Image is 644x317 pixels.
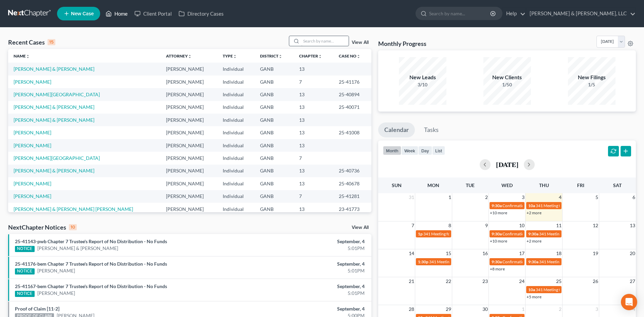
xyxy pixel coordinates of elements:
td: 13 [294,203,333,215]
span: 23 [482,277,489,285]
a: [PERSON_NAME] [14,130,51,135]
td: GANB [255,190,294,203]
td: [PERSON_NAME] [161,165,217,177]
span: 10a [528,203,535,208]
a: 25-41167-bem Chapter 7 Trustee's Report of No Distribution - No Funds [15,283,167,289]
span: 1 [521,305,525,313]
span: 6 [632,193,636,201]
td: 13 [294,139,333,152]
span: Thu [539,182,549,188]
i: unfold_more [318,54,322,59]
a: Home [102,7,131,20]
span: Fri [577,182,584,188]
span: 21 [408,277,415,285]
span: 341 Meeting for [PERSON_NAME] [539,231,600,236]
span: 3 [521,193,525,201]
span: Confirmation Hearing for [PERSON_NAME][DATE] [502,259,593,264]
span: 9:30a [492,259,502,264]
span: Confirmation Hearing for [PERSON_NAME] [502,203,580,208]
div: 3/10 [399,81,446,88]
a: [PERSON_NAME] [37,267,75,274]
td: GANB [255,114,294,126]
div: 5:01PM [253,245,365,252]
span: Mon [427,182,439,188]
span: 341 Meeting for [PERSON_NAME] [429,259,490,264]
span: 8 [448,221,452,230]
div: September, 4 [253,305,365,312]
span: Wed [501,182,513,188]
a: View All [352,40,369,45]
td: GANB [255,76,294,88]
button: month [383,146,401,155]
a: Help [503,7,526,20]
span: 17 [518,249,525,257]
span: 18 [555,249,562,257]
div: 5:01PM [253,290,365,297]
span: 341 Meeting for [PERSON_NAME] & [PERSON_NAME] [536,203,633,208]
div: New Clients [483,73,531,81]
a: Directory Cases [175,7,227,20]
span: 27 [629,277,636,285]
td: Individual [217,152,255,164]
div: 1/5 [568,81,615,88]
td: Individual [217,63,255,75]
a: +8 more [490,266,505,271]
span: Sat [613,182,622,188]
td: [PERSON_NAME] [161,126,217,139]
span: 9:30a [528,259,538,264]
i: unfold_more [233,54,237,59]
a: [PERSON_NAME] & [PERSON_NAME] [PERSON_NAME] [14,206,133,212]
span: 7 [411,221,415,230]
span: 29 [445,305,452,313]
a: Nameunfold_more [14,53,30,59]
td: 13 [294,88,333,101]
td: 25-41008 [333,126,371,139]
td: 23-41773 [333,203,371,215]
td: [PERSON_NAME] [161,190,217,203]
span: 24 [518,277,525,285]
button: week [401,146,418,155]
span: 2 [558,305,562,313]
a: +5 more [527,294,541,299]
div: Recent Cases [8,38,55,46]
div: September, 4 [253,261,365,267]
td: 13 [294,101,333,114]
td: 25-40736 [333,165,371,177]
a: [PERSON_NAME][GEOGRAPHIC_DATA] [14,91,100,97]
span: 14 [408,249,415,257]
div: 10 [69,224,77,230]
span: 25 [555,277,562,285]
td: Individual [217,76,255,88]
span: 9:30a [528,231,538,236]
td: GANB [255,126,294,139]
td: [PERSON_NAME] [161,177,217,190]
span: 2 [484,193,489,201]
a: +2 more [527,238,541,244]
td: 25-41281 [333,190,371,203]
div: New Filings [568,73,615,81]
span: 30 [482,305,489,313]
span: 9:30a [492,203,502,208]
i: unfold_more [188,54,192,59]
span: 5 [595,193,599,201]
td: 7 [294,76,333,88]
a: [PERSON_NAME] & [PERSON_NAME] [37,245,118,252]
a: View All [352,225,369,230]
div: NOTICE [15,291,35,297]
a: Case Nounfold_more [339,53,361,59]
span: 1 [448,193,452,201]
span: 10a [528,287,535,292]
a: [PERSON_NAME][GEOGRAPHIC_DATA] [14,155,100,161]
a: Districtunfold_more [260,53,282,59]
div: 5:01PM [253,267,365,274]
td: 25-40894 [333,88,371,101]
td: GANB [255,165,294,177]
a: [PERSON_NAME] & [PERSON_NAME] [14,66,94,72]
span: 11 [555,221,562,230]
td: Individual [217,101,255,114]
span: Tue [466,182,475,188]
span: 4 [558,193,562,201]
td: 13 [294,165,333,177]
td: 13 [294,126,333,139]
span: 1:30p [418,259,428,264]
